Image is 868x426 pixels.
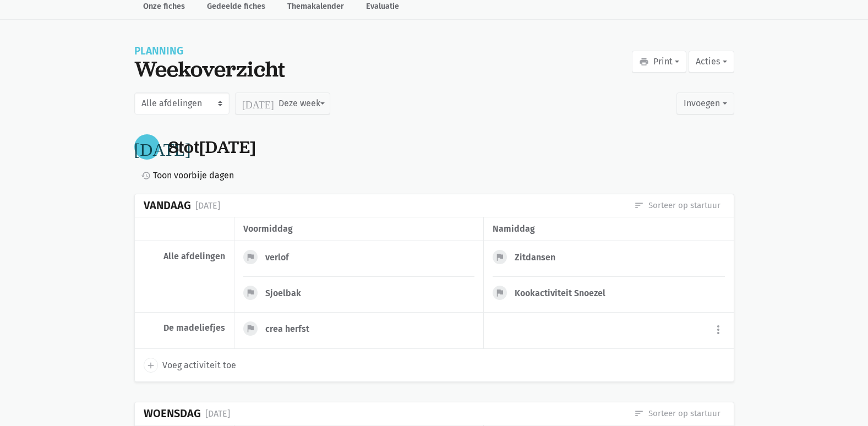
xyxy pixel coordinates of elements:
i: sort [634,408,644,418]
div: verlof [265,252,298,263]
button: Print [632,51,686,73]
span: Voeg activiteit toe [162,358,236,373]
div: [DATE] [195,199,220,213]
i: [DATE] [134,138,191,156]
i: add [146,361,156,370]
i: print [639,57,649,67]
i: flag [245,252,255,262]
i: [DATE] [242,99,274,108]
button: Acties [689,51,734,73]
div: namiddag [493,222,724,236]
span: 8 [168,135,178,159]
a: Sorteer op startuur [634,407,720,419]
i: flag [495,288,505,298]
i: sort [634,200,644,210]
div: crea herfst [265,324,318,335]
i: flag [245,288,255,298]
div: [DATE] [205,407,230,421]
div: De madeliefjes [144,323,225,334]
div: Woensdag [144,407,201,420]
a: add Voeg activiteit toe [144,358,236,372]
div: voormiddag [243,222,474,236]
button: Invoegen [676,92,734,114]
i: history [141,171,151,181]
a: Sorteer op startuur [634,199,720,211]
button: Deze week [235,92,330,114]
span: [DATE] [199,135,256,159]
div: Vandaag [144,199,191,212]
span: Toon voorbije dagen [153,168,234,183]
i: flag [495,252,505,262]
a: Toon voorbije dagen [137,168,234,183]
div: tot [168,137,256,157]
div: Zitdansen [515,252,564,263]
div: Alle afdelingen [144,251,225,262]
div: Sjoelbak [265,288,310,299]
div: Weekoverzicht [134,56,285,81]
i: flag [245,324,255,334]
div: Planning [134,46,285,56]
div: Kookactiviteit Snoezel [515,288,614,299]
